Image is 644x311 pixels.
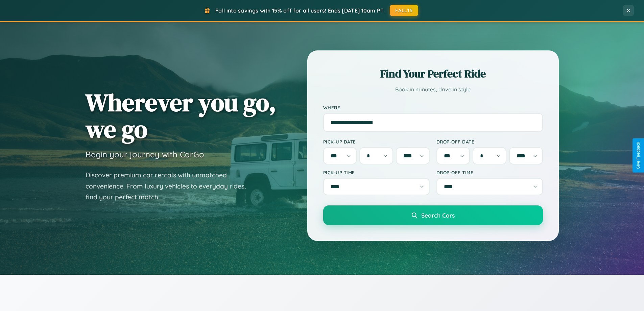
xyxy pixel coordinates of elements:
label: Drop-off Date [436,139,543,145]
p: Discover premium car rentals with unmatched convenience. From luxury vehicles to everyday rides, ... [86,170,255,203]
button: Search Cars [323,205,543,225]
label: Pick-up Time [323,170,430,175]
p: Book in minutes, drive in style [323,85,543,94]
h3: Begin your journey with CarGo [86,149,204,159]
label: Where [323,105,543,110]
span: Fall into savings with 15% off for all users! Ends [DATE] 10am PT. [215,7,385,14]
h1: Wherever you go, we go [86,89,276,142]
span: Search Cars [421,212,455,219]
div: Give Feedback [636,142,641,169]
label: Drop-off Time [436,170,543,175]
h2: Find Your Perfect Ride [323,66,543,81]
button: FALL15 [390,5,418,16]
label: Pick-up Date [323,139,430,145]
